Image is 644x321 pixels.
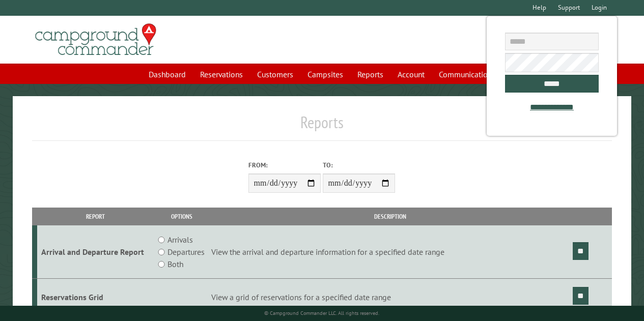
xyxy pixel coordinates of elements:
[210,208,571,225] th: Description
[248,160,321,170] label: From:
[433,65,501,84] a: Communications
[37,279,153,316] td: Reservations Grid
[210,279,571,316] td: View a grid of reservations for a specified date range
[301,65,349,84] a: Campsites
[264,310,379,316] small: © Campground Commander LLC. All rights reserved.
[391,65,431,84] a: Account
[323,160,395,170] label: To:
[143,65,192,84] a: Dashboard
[351,65,389,84] a: Reports
[210,225,571,279] td: View the arrival and departure information for a specified date range
[37,208,153,225] th: Report
[153,208,210,225] th: Options
[32,20,159,60] img: Campground Commander
[194,65,249,84] a: Reservations
[251,65,299,84] a: Customers
[37,225,153,279] td: Arrival and Departure Report
[32,112,612,140] h1: Reports
[167,246,205,258] label: Departures
[167,258,183,270] label: Both
[167,234,193,246] label: Arrivals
